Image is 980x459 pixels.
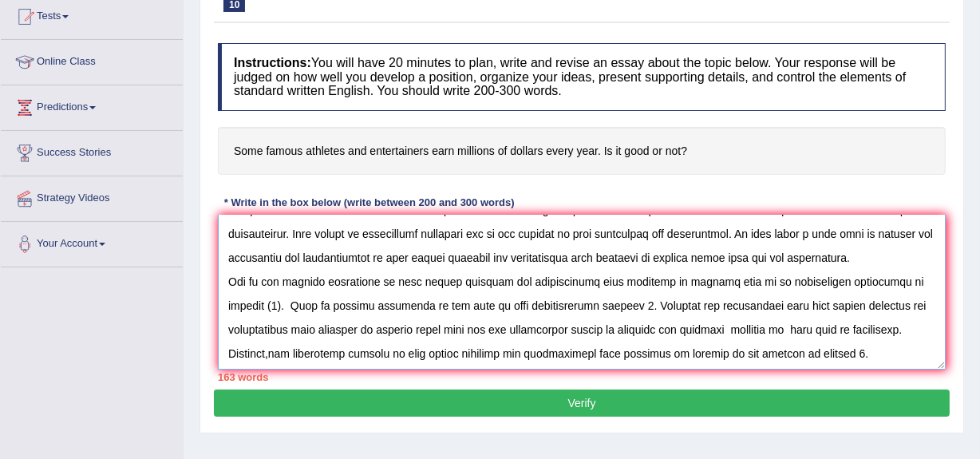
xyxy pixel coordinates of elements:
h4: Some famous athletes and entertainers earn millions of dollars every year. Is it good or not? [218,127,946,176]
a: Predictions [1,85,183,125]
h4: You will have 20 minutes to plan, write and revise an essay about the topic below. Your response ... [218,43,946,111]
a: Strategy Videos [1,176,183,216]
a: Online Class [1,40,183,80]
a: Your Account [1,222,183,262]
div: 163 words [218,370,946,385]
button: Verify [214,390,950,417]
b: Instructions: [234,56,311,69]
a: Success Stories [1,131,183,171]
div: * Write in the box below (write between 200 and 300 words) [218,195,520,210]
